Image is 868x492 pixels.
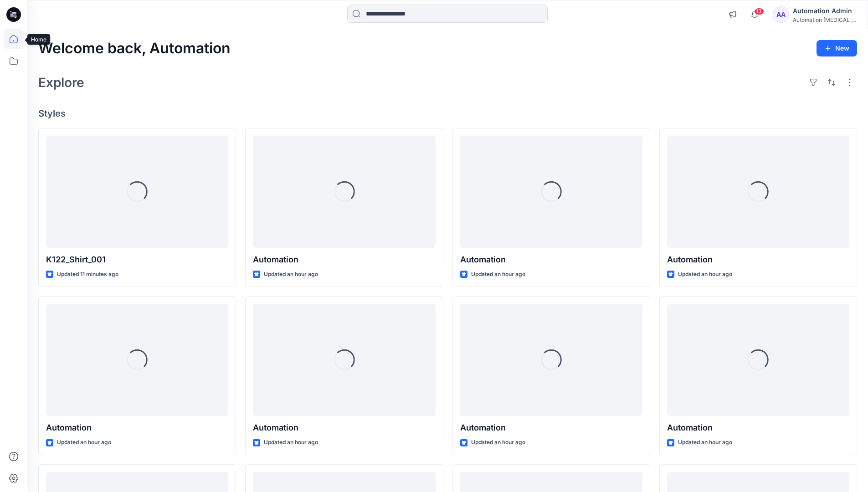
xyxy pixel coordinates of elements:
[38,108,857,119] h4: Styles
[253,253,435,266] p: Automation
[264,270,318,279] p: Updated an hour ago
[793,16,857,23] div: Automation [MEDICAL_DATA]...
[667,421,849,434] p: Automation
[38,75,84,90] h2: Explore
[57,270,118,279] p: Updated 11 minutes ago
[46,421,228,434] p: Automation
[471,438,525,447] p: Updated an hour ago
[817,40,857,56] button: New
[253,421,435,434] p: Automation
[754,8,764,15] span: 13
[264,438,318,447] p: Updated an hour ago
[793,5,857,16] div: Automation Admin
[38,40,231,57] h2: Welcome back, Automation
[678,270,732,279] p: Updated an hour ago
[471,270,525,279] p: Updated an hour ago
[460,253,642,266] p: Automation
[678,438,732,447] p: Updated an hour ago
[667,253,849,266] p: Automation
[460,421,642,434] p: Automation
[773,6,789,23] div: AA
[57,438,111,447] p: Updated an hour ago
[46,253,228,266] p: K122_Shirt_001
